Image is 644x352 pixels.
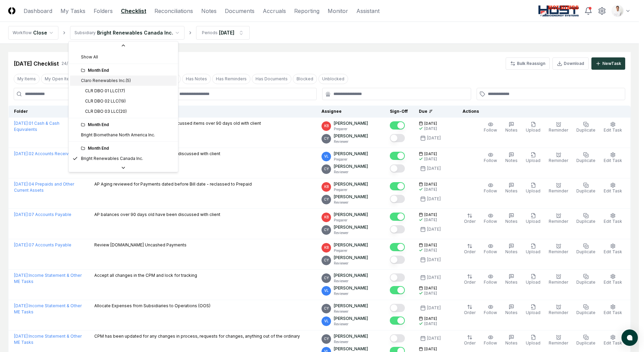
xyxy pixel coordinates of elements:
[81,78,131,84] div: Claro Renewables Inc.
[119,98,126,104] div: ( 19 )
[126,78,131,84] div: ( 5 )
[81,132,155,138] div: Bright Biomethane North America Inc.
[118,88,125,94] div: ( 17 )
[81,67,174,73] div: Month End
[81,108,127,114] div: CLR DBO 03 LLC
[81,88,125,94] div: CLR DBO 01 LLC
[81,155,143,162] div: Bright Renewables Canada Inc.
[81,122,174,128] div: Month End
[81,54,98,60] span: Show All
[119,108,127,114] div: ( 20 )
[81,98,126,104] div: CLR DBO 02 LLC
[81,145,174,151] div: Month End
